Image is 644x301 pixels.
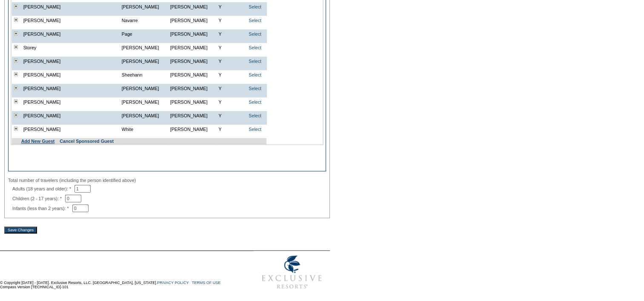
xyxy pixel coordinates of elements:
[14,4,18,8] img: plus.gif
[192,281,221,285] a: TERMS OF USE
[120,125,168,134] td: White
[216,97,244,107] td: Y
[4,227,37,233] input: Save Changes
[216,111,244,120] td: Y
[14,59,18,62] img: plus.gif
[168,2,217,11] td: [PERSON_NAME]
[249,4,261,9] a: Select
[21,16,120,25] td: [PERSON_NAME]
[21,111,120,120] td: [PERSON_NAME]
[168,16,217,25] td: [PERSON_NAME]
[21,97,120,107] td: [PERSON_NAME]
[168,70,217,80] td: [PERSON_NAME]
[21,84,120,93] td: [PERSON_NAME]
[21,139,55,144] a: Add New Guest
[8,178,326,183] div: Total number of travelers (including the person identified above)
[120,70,168,80] td: Sheehann
[216,43,244,52] td: Y
[12,196,65,201] span: Children (2 - 17 years): *
[216,29,244,39] td: Y
[249,59,261,64] a: Select
[249,45,261,50] a: Select
[21,125,120,134] td: [PERSON_NAME]
[216,16,244,25] td: Y
[21,70,120,80] td: [PERSON_NAME]
[216,84,244,93] td: Y
[249,72,261,77] a: Select
[249,31,261,37] a: Select
[14,72,18,76] img: plus.gif
[14,86,18,90] img: plus.gif
[216,57,244,66] td: Y
[168,57,217,66] td: [PERSON_NAME]
[168,84,217,93] td: [PERSON_NAME]
[21,2,120,11] td: [PERSON_NAME]
[157,281,189,285] a: PRIVACY POLICY
[168,43,217,52] td: [PERSON_NAME]
[168,97,217,107] td: [PERSON_NAME]
[120,111,168,120] td: [PERSON_NAME]
[14,127,18,131] img: plus.gif
[60,139,114,144] a: Cancel Sponsored Guest
[249,113,261,118] a: Select
[249,127,261,132] a: Select
[120,43,168,52] td: [PERSON_NAME]
[14,45,18,49] img: plus.gif
[12,206,72,211] span: Infants (less than 2 years): *
[249,99,261,105] a: Select
[168,125,217,134] td: [PERSON_NAME]
[21,43,120,52] td: Storey
[120,57,168,66] td: [PERSON_NAME]
[120,84,168,93] td: [PERSON_NAME]
[21,29,120,39] td: [PERSON_NAME]
[14,99,18,103] img: plus.gif
[249,86,261,91] a: Select
[14,31,18,35] img: plus.gif
[14,113,18,117] img: plus.gif
[120,2,168,11] td: [PERSON_NAME]
[216,125,244,134] td: Y
[216,2,244,11] td: Y
[249,18,261,23] a: Select
[120,29,168,39] td: Page
[216,70,244,80] td: Y
[120,16,168,25] td: Navarre
[168,29,217,39] td: [PERSON_NAME]
[254,251,330,293] img: Exclusive Resorts
[14,18,18,22] img: plus.gif
[120,97,168,107] td: [PERSON_NAME]
[21,57,120,66] td: [PERSON_NAME]
[168,111,217,120] td: [PERSON_NAME]
[12,186,74,191] span: Adults (18 years and older): *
